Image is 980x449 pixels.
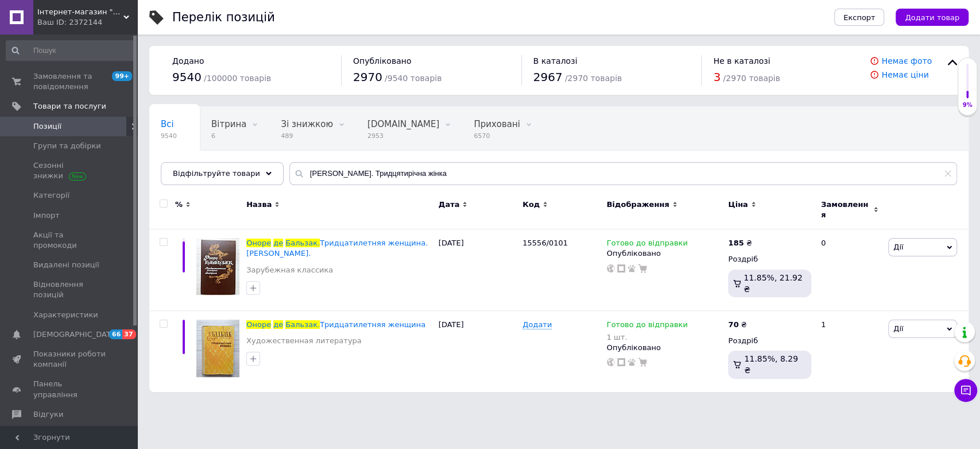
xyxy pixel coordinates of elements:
span: Панель управління [33,379,106,400]
span: Опубліковані [161,163,220,173]
div: [DATE] [436,229,520,311]
span: Додати [522,320,552,329]
span: Не в каталозі [713,56,770,66]
span: Додати товар [905,13,959,22]
a: Зарубежная классика [246,265,333,275]
span: Оноре [246,320,271,329]
span: Групи та добірки [33,141,101,151]
span: Імпорт [33,210,60,221]
span: [DEMOGRAPHIC_DATA] [33,329,118,340]
a: Немає фото [881,56,932,66]
span: Код [522,199,540,210]
span: Товари та послуги [33,101,106,112]
a: ОноредеБальзак.Тридцатилетняя женщина [246,320,425,329]
div: Роздріб [728,336,811,346]
div: 1 [814,310,885,392]
span: Дії [893,243,903,251]
span: 2970 [353,70,382,84]
span: % [175,199,183,210]
span: Додано [172,56,204,66]
span: Бальзак. [285,320,320,329]
span: Ціна [728,199,747,210]
span: Відфільтруйте товари [173,169,260,178]
span: 3 [713,70,721,84]
span: Відновлення позицій [33,279,106,300]
span: Інтернет-магазин "Гармонія" [37,7,123,17]
span: Показники роботи компанії [33,349,106,370]
span: де [273,320,283,329]
span: Відображення [607,199,669,210]
span: В каталозі [533,56,578,66]
b: 70 [728,320,738,329]
span: Сезонні знижки [33,160,106,181]
span: Бальзак. [285,239,320,247]
span: Готово до відправки [607,239,688,251]
span: / 9540 товарів [385,74,441,83]
span: Оноре [246,239,271,247]
span: 6 [211,132,246,140]
div: Ваш ID: 2372144 [37,17,138,28]
span: Акції та промокоди [33,230,106,251]
a: ОноредеБальзак.Тридцатилетняя женщина. [PERSON_NAME]. [246,239,428,258]
span: / 2970 товарів [565,74,622,83]
span: 11.85%, 21.92 ₴ [743,273,802,294]
div: ₴ [728,320,746,330]
img: Оноре де Бальзак. Тридцатилетняя женщина [196,320,239,377]
button: Чат з покупцем [954,379,977,402]
span: Категорії [33,190,69,201]
div: ₴ [728,238,752,248]
div: Роздріб [728,254,811,264]
a: Немає ціни [881,70,928,79]
span: 99+ [112,71,132,81]
span: 2953 [367,132,439,140]
div: 9% [958,101,977,109]
span: Видалені позиції [33,260,99,270]
div: [DATE] [436,310,520,392]
span: 37 [122,329,135,339]
div: 0 [814,229,885,311]
input: Пошук [6,40,135,61]
span: 66 [109,329,122,339]
span: Дії [893,324,903,333]
div: Опубліковано [607,248,723,259]
span: Дата [439,199,460,210]
span: Відгуки [33,409,63,420]
span: 15556/0101 [522,239,568,247]
span: Назва [246,199,272,210]
div: Опубліковано [607,343,723,353]
img: Оноре де Бальзак. Тридцатилетняя женщина. Беатриса. [196,238,239,295]
span: 9540 [172,70,202,84]
span: Готово до відправки [607,320,688,332]
span: Опубліковано [353,56,412,66]
div: 1 шт. [607,333,688,341]
div: Перелік позицій [172,11,275,24]
span: Замовлення та повідомлення [33,71,106,92]
span: 11.85%, 8.29 ₴ [744,354,797,375]
span: 9540 [161,132,177,140]
span: [DOMAIN_NAME] [367,119,439,129]
span: Вітрина [211,119,246,129]
span: Тридцатилетняя женщина [320,320,425,329]
span: 489 [281,132,332,140]
button: Експорт [834,9,885,26]
span: 2967 [533,70,563,84]
span: / 2970 товарів [723,74,780,83]
span: / 100000 товарів [204,74,271,83]
a: Художественная литература [246,336,362,346]
span: Позиції [33,121,61,132]
span: Приховані [474,119,520,129]
span: де [273,239,283,247]
span: Експорт [843,13,876,22]
input: Пошук по назві позиції, артикулу і пошуковим запитам [289,162,957,185]
span: Замовлення [821,199,870,220]
span: 6570 [474,132,520,140]
span: Тридцатилетняя женщина. [PERSON_NAME]. [246,239,428,258]
button: Додати товар [896,9,969,26]
span: Зі знижкою [281,119,332,129]
b: 185 [728,239,743,247]
span: Характеристики [33,310,98,320]
span: Всі [161,119,174,129]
